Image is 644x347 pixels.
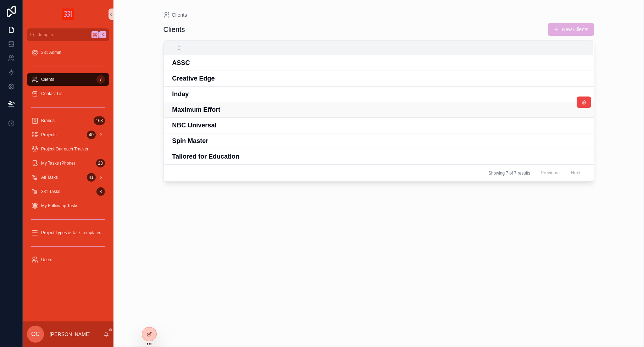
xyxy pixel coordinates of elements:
span: Projects [41,132,56,138]
a: Spin Master [172,136,585,146]
div: scrollable content [23,41,113,275]
span: My Tasks (Phone) [41,160,75,166]
a: Users [27,253,109,266]
span: Project Outreach Tracker [41,146,88,152]
span: Brands [41,118,55,123]
p: [PERSON_NAME] [50,331,90,338]
span: Clients [41,77,54,82]
h1: Clients [163,24,185,34]
a: ASSC [172,58,585,68]
div: 28 [96,159,105,167]
span: K [100,32,106,38]
a: Clients [163,11,187,18]
span: 331 Tasks [41,189,60,194]
a: Tailored for Education [172,152,585,161]
img: App logo [62,9,74,20]
a: My Follow up Tasks [27,199,109,212]
div: 163 [94,116,105,125]
a: Project Types & Task Templates [27,226,109,239]
span: Showing 7 of 7 results [488,170,530,176]
a: Brands163 [27,114,109,127]
a: All Tasks41 [27,171,109,184]
a: Inday [172,89,585,99]
a: 331 Tasks8 [27,185,109,198]
button: New Clients [548,23,594,36]
a: Project Outreach Tracker [27,143,109,155]
a: NBC Universal [172,121,585,130]
span: My Follow up Tasks [41,203,78,209]
a: Maximum Effort [172,105,585,115]
span: Contact List [41,91,63,97]
button: Jump to...K [27,28,109,41]
span: Project Types & Task Templates [41,230,101,236]
div: 8 [96,187,105,196]
a: 331 Admin [27,46,109,59]
a: Clients7 [27,73,109,86]
a: Contact List [27,87,109,100]
span: OC [31,330,40,338]
span: Users [41,257,52,263]
span: Clients [172,11,187,18]
div: 7 [96,75,105,84]
span: 331 Admin [41,50,61,55]
span: All Tasks [41,175,58,180]
a: Projects40 [27,128,109,141]
div: 41 [87,173,96,182]
a: Creative Edge [172,74,585,83]
div: 40 [87,131,96,139]
a: My Tasks (Phone)28 [27,157,109,170]
span: Jump to... [38,32,89,38]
